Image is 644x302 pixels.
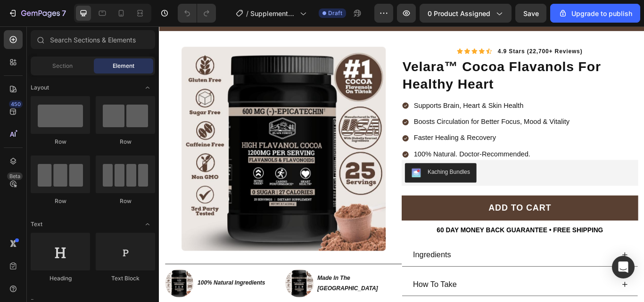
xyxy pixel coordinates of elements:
div: Add to cart [384,203,457,221]
p: Faster Healing & Recovery [297,125,479,136]
p: 60 DAY MONEY BACK GUARANTEE • FREE SHIPPING [324,231,518,245]
div: 450 [9,100,23,108]
div: Row [96,138,155,146]
span: Toggle open [140,80,155,95]
button: Upgrade to publish [550,4,640,23]
span: / [246,8,248,18]
p: 100% Natural. Doctor-Recommended. [297,144,479,155]
span: Toggle open [140,217,155,232]
iframe: Design area [159,26,644,302]
span: Element [113,62,134,70]
button: Kaching Bundles [287,160,370,182]
span: Save [523,9,539,17]
p: 4.9 stars (22,700+ reviews) [395,25,494,33]
p: Boosts Circulation for Better Focus, Mood & Vitality [297,106,479,117]
div: Row [31,138,90,146]
span: Supplements Cocoa Flavanols New LP | WIP [250,8,296,18]
img: KachingBundles.png [294,165,305,177]
span: 0 product assigned [428,8,490,18]
p: Ingredients [296,259,340,275]
button: Add to cart [283,197,559,227]
div: Row [31,197,90,205]
input: Search Sections & Elements [31,30,155,49]
button: Save [515,4,546,23]
div: Upgrade to publish [558,8,632,18]
p: Supports Brain, Heart & Skin Health [297,88,479,98]
h1: velara™ cocoa flavanols for healthy heart [283,36,559,79]
div: Beta [7,172,23,180]
button: 0 product assigned [420,4,512,23]
span: Draft [328,9,342,17]
span: Layout [31,83,49,92]
div: Open Intercom Messenger [612,256,635,278]
span: Section [52,62,73,70]
div: Text Block [96,274,155,283]
p: 7 [62,8,66,19]
div: Kaching Bundles [313,165,363,175]
span: Text [31,220,42,229]
div: Heading [31,274,90,283]
div: Row [96,197,155,205]
button: 7 [4,4,70,23]
div: Undo/Redo [178,4,216,23]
